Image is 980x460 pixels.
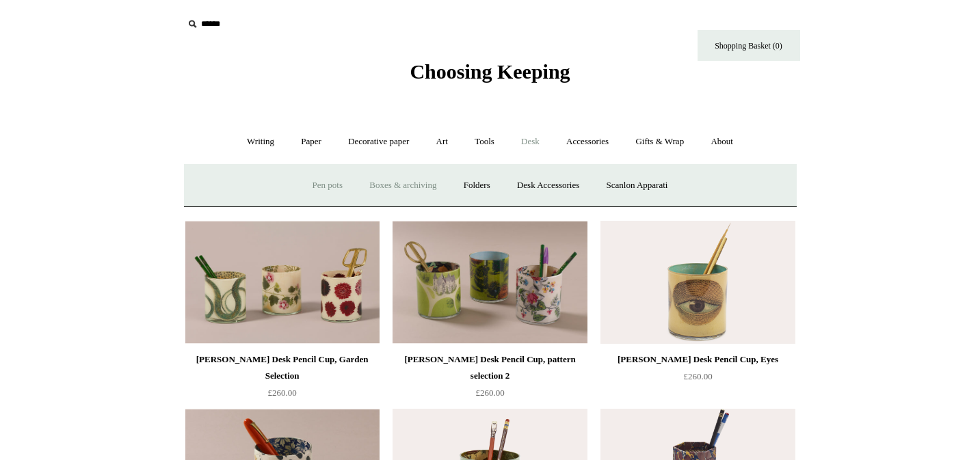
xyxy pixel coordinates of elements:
[235,124,287,160] a: Writing
[600,221,795,344] a: John Derian Desk Pencil Cup, Eyes John Derian Desk Pencil Cup, Eyes
[683,371,712,381] span: £260.00
[509,124,552,160] a: Desk
[393,351,587,407] a: [PERSON_NAME] Desk Pencil Cup, pattern selection 2 £260.00
[462,124,507,160] a: Tools
[604,351,791,368] div: [PERSON_NAME] Desk Pencil Cup, Eyes
[336,124,421,160] a: Decorative paper
[410,60,570,83] span: Choosing Keeping
[698,124,745,160] a: About
[505,167,592,204] a: Desk Accessories
[600,221,795,344] img: John Derian Desk Pencil Cup, Eyes
[185,221,380,344] a: John Derian Desk Pencil Cup, Garden Selection John Derian Desk Pencil Cup, Garden Selection
[393,221,587,344] a: John Derian Desk Pencil Cup, pattern selection 2 John Derian Desk Pencil Cup, pattern selection 2
[594,167,680,204] a: Scanlon Apparati
[475,388,504,398] span: £260.00
[185,351,380,407] a: [PERSON_NAME] Desk Pencil Cup, Garden Selection £260.00
[357,167,449,204] a: Boxes & archiving
[424,124,460,160] a: Art
[410,71,570,81] a: Choosing Keeping
[698,30,800,61] a: Shopping Basket (0)
[393,221,587,344] img: John Derian Desk Pencil Cup, pattern selection 2
[189,351,376,384] div: [PERSON_NAME] Desk Pencil Cup, Garden Selection
[600,351,795,407] a: [PERSON_NAME] Desk Pencil Cup, Eyes £260.00
[300,167,355,204] a: Pen pots
[267,388,296,398] span: £260.00
[451,167,503,204] a: Folders
[396,351,583,384] div: [PERSON_NAME] Desk Pencil Cup, pattern selection 2
[185,221,380,344] img: John Derian Desk Pencil Cup, Garden Selection
[623,124,696,160] a: Gifts & Wrap
[554,124,621,160] a: Accessories
[289,124,334,160] a: Paper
